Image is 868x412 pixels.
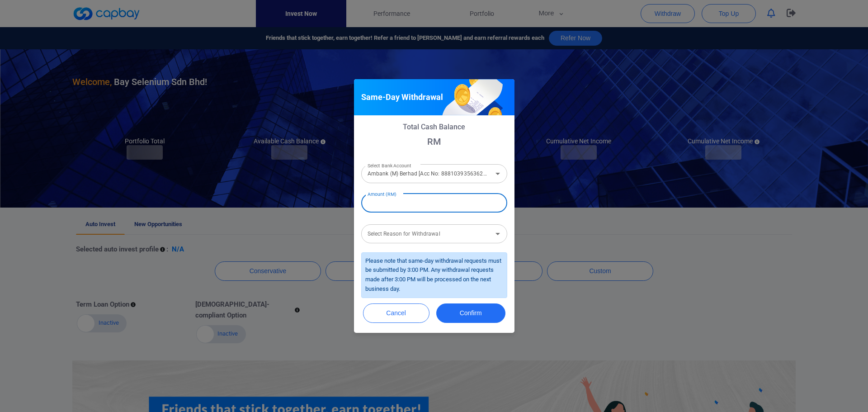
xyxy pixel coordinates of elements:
button: Open [491,167,504,180]
label: Amount (RM) [368,191,396,198]
p: RM [361,136,507,147]
button: Confirm [436,303,505,323]
button: Cancel [363,303,429,323]
label: Select Bank Account [368,160,411,171]
button: Open [491,227,504,240]
p: Total Cash Balance [361,123,507,131]
div: Please note that same-day withdrawal requests must be submitted by 3:00 PM. Any withdrawal reques... [361,252,507,298]
h5: Same-Day Withdrawal [361,92,443,103]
